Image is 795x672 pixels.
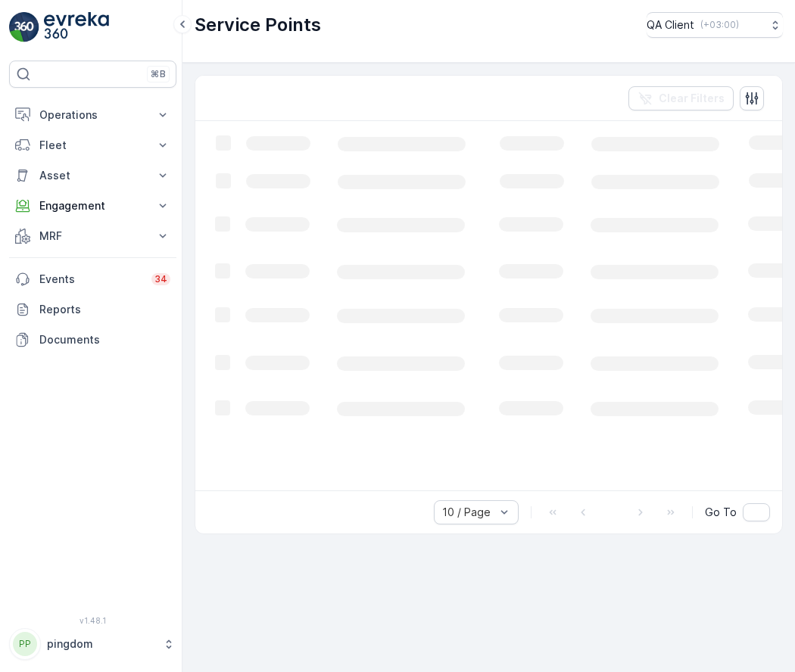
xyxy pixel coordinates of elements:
img: logo_light-DOdMpM7g.png [44,12,109,42]
a: Events34 [9,264,176,294]
p: ⌘B [151,68,166,80]
img: logo [9,12,39,42]
p: Engagement [39,198,146,213]
p: pingdom [47,636,155,652]
div: PP [13,632,37,656]
p: Operations [39,107,146,123]
p: ( +03:00 ) [700,19,739,31]
p: Clear Filters [659,91,725,106]
p: 34 [154,273,167,285]
a: Documents [9,325,176,355]
button: Asset [9,160,176,191]
span: v 1.48.1 [9,616,176,625]
p: Asset [39,168,146,183]
p: QA Client [647,17,694,33]
p: Service Points [195,13,321,37]
button: Clear Filters [628,86,734,110]
button: PPpingdom [9,628,176,660]
button: MRF [9,221,176,251]
a: Reports [9,294,176,325]
p: Reports [39,302,170,317]
button: QA Client(+03:00) [647,12,783,38]
button: Operations [9,100,176,130]
button: Fleet [9,130,176,160]
p: Fleet [39,138,146,153]
p: MRF [39,229,146,244]
button: Engagement [9,191,176,221]
span: Go To [705,505,737,520]
p: Events [39,272,142,287]
p: Documents [39,332,170,347]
